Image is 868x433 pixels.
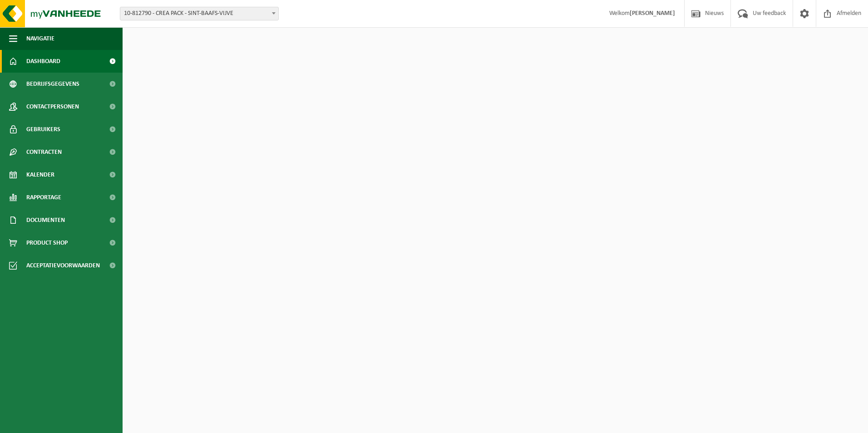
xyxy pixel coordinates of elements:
[26,254,100,277] span: Acceptatievoorwaarden
[26,50,60,73] span: Dashboard
[26,209,65,231] span: Documenten
[26,141,62,163] span: Contracten
[120,7,278,20] span: 10-812790 - CREA PACK - SINT-BAAFS-VIJVE
[26,186,61,209] span: Rapportage
[120,7,279,20] span: 10-812790 - CREA PACK - SINT-BAAFS-VIJVE
[630,10,675,17] strong: [PERSON_NAME]
[26,95,79,118] span: Contactpersonen
[26,73,79,95] span: Bedrijfsgegevens
[26,27,54,50] span: Navigatie
[26,231,68,254] span: Product Shop
[26,163,54,186] span: Kalender
[26,118,60,141] span: Gebruikers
